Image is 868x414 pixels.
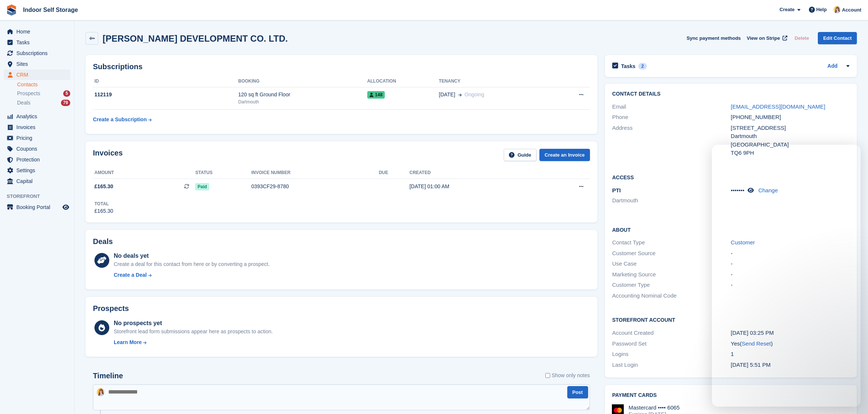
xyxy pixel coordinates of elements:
a: Create an Invoice [539,149,590,161]
div: Dartmouth [731,132,849,141]
a: View on Stripe [744,32,789,44]
a: menu [4,37,70,48]
span: Help [816,6,827,13]
h2: Contact Details [612,91,849,97]
div: Logins [612,350,731,359]
th: ID [93,76,238,87]
a: menu [4,26,70,37]
a: Add [827,62,838,71]
div: [DATE] 01:00 AM [409,183,539,190]
div: Create a deal for this contact from here or by converting a prospect. [114,260,270,268]
div: 112119 [93,91,238,99]
div: [GEOGRAPHIC_DATA] [731,141,849,149]
button: Post [567,386,588,398]
div: Account Created [612,329,731,337]
div: Email [612,103,731,111]
div: Contact Type [612,238,731,247]
div: Mastercard •••• 6065 [629,404,680,411]
span: Create [780,6,794,13]
div: 120 sq ft Ground Floor [238,91,367,99]
h2: Prospects [93,304,129,313]
a: Create a Deal [114,271,270,279]
a: menu [4,165,70,176]
span: PTI [612,187,621,193]
div: 5 [63,90,70,97]
span: 148 [367,91,385,99]
h2: Subscriptions [93,62,590,71]
th: Due [379,167,410,179]
a: menu [4,176,70,186]
img: Joanne Smith [97,388,105,396]
h2: Payment cards [612,392,849,398]
span: Subscriptions [16,48,61,58]
div: 79 [61,100,70,106]
a: menu [4,133,70,143]
span: Capital [16,176,61,186]
a: menu [4,70,70,80]
th: Allocation [367,76,439,87]
span: CRM [16,70,61,80]
a: [EMAIL_ADDRESS][DOMAIN_NAME] [731,103,825,110]
h2: [PERSON_NAME] DEVELOPMENT CO. LTD. [103,33,288,44]
div: 0393CF29-8780 [251,183,379,190]
a: Deals 79 [17,99,70,107]
div: No deals yet [114,251,270,260]
label: Show only notes [545,372,590,379]
span: Tasks [16,37,61,48]
th: Status [195,167,251,179]
th: Amount [93,167,195,179]
span: Booking Portal [16,202,61,212]
div: Customer Source [612,249,731,258]
a: menu [4,144,70,154]
span: Prospects [17,90,40,97]
h2: Timeline [93,372,123,380]
span: [DATE] [439,91,455,99]
span: Paid [195,183,209,190]
th: Created [409,167,539,179]
div: Password Set [612,340,731,348]
h2: About [612,226,849,233]
div: Learn More [114,338,142,346]
div: Create a Subscription [93,116,147,123]
th: Invoice number [251,167,379,179]
a: Preview store [61,203,70,212]
div: Use Case [612,260,731,268]
span: £165.30 [94,183,113,190]
img: Joanne Smith [833,6,841,13]
a: menu [4,59,70,69]
a: Prospects 5 [17,90,70,97]
div: Customer Type [612,281,731,289]
h2: Deals [93,237,113,246]
span: View on Stripe [747,35,780,42]
h2: Tasks [621,63,636,70]
span: Invoices [16,122,61,132]
a: Indoor Self Storage [20,4,81,16]
a: menu [4,111,70,122]
div: £165.30 [94,207,113,215]
div: Total [94,200,113,207]
span: Pricing [16,133,61,143]
div: Dartmouth [238,99,367,105]
span: Storefront [7,193,74,200]
div: Marketing Source [612,270,731,279]
a: Learn More [114,338,273,346]
a: Contacts [17,81,70,88]
span: Ongoing [465,92,484,97]
div: Phone [612,113,731,122]
h2: Storefront Account [612,316,849,323]
span: Protection [16,154,61,165]
a: menu [4,202,70,212]
div: Accounting Nominal Code [612,292,731,300]
a: menu [4,48,70,58]
div: Last Login [612,361,731,369]
img: stora-icon-8386f47178a22dfd0bd8f6a31ec36ba5ce8667c1dd55bd0f319d3a0aa187defe.svg [6,4,17,16]
div: Storefront lead form submissions appear here as prospects to action. [114,328,273,336]
a: menu [4,154,70,165]
span: Deals [17,99,30,106]
h2: Access [612,173,849,181]
button: Sync payment methods [687,32,741,44]
th: Booking [238,76,367,87]
span: Sites [16,59,61,69]
div: No prospects yet [114,319,273,328]
div: Create a Deal [114,271,147,279]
